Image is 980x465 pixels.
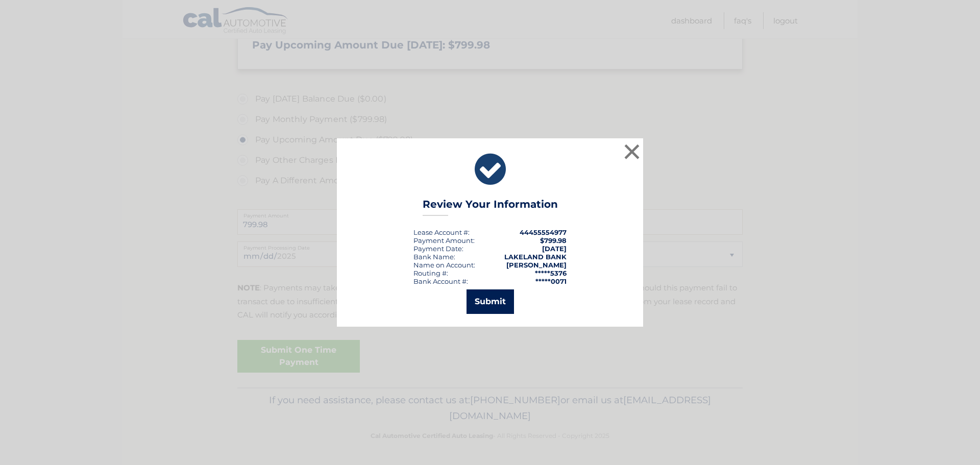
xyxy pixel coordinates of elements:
strong: 44455554977 [520,228,567,236]
strong: [PERSON_NAME] [506,261,567,269]
h3: Review Your Information [423,198,558,216]
div: Payment Amount: [413,236,475,244]
strong: LAKELAND BANK [504,253,567,261]
div: Routing #: [413,269,448,277]
span: [DATE] [542,244,567,253]
div: Bank Name: [413,253,455,261]
div: Lease Account #: [413,228,470,236]
div: : [413,244,463,253]
button: × [622,141,642,162]
button: Submit [467,289,514,314]
div: Bank Account #: [413,277,468,285]
div: Name on Account: [413,261,475,269]
span: Payment Date [413,244,462,253]
span: $799.98 [540,236,567,244]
